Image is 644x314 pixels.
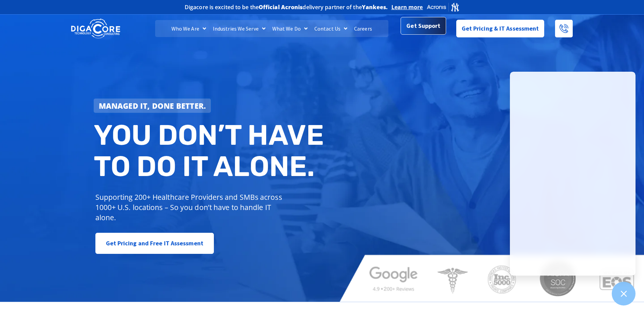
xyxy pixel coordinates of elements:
[99,101,206,111] strong: Managed IT, done better.
[269,20,311,37] a: What We Do
[401,17,446,35] a: Get Support
[94,120,327,182] h2: You don’t have to do IT alone.
[362,3,388,11] b: Yankees.
[351,20,375,37] a: Careers
[391,4,423,11] a: Learn more
[259,3,303,11] b: Official Acronis
[462,22,539,35] span: Get Pricing & IT Assessment
[209,20,269,37] a: Industries We Serve
[456,20,545,37] a: Get Pricing & IT Assessment
[94,99,211,113] a: Managed IT, done better.
[155,20,388,37] nav: Menu
[95,233,214,254] a: Get Pricing and Free IT Assessment
[95,192,285,223] p: Supporting 200+ Healthcare Providers and SMBs across 1000+ U.S. locations – So you don’t have to ...
[168,20,209,37] a: Who We Are
[185,4,388,10] h2: Digacore is excited to be the delivery partner of the
[510,72,636,276] iframe: Chatgenie Messenger
[71,18,120,39] img: DigaCore Technology Consulting
[406,19,440,33] span: Get Support
[106,237,203,250] span: Get Pricing and Free IT Assessment
[311,20,351,37] a: Contact Us
[426,2,460,12] img: Acronis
